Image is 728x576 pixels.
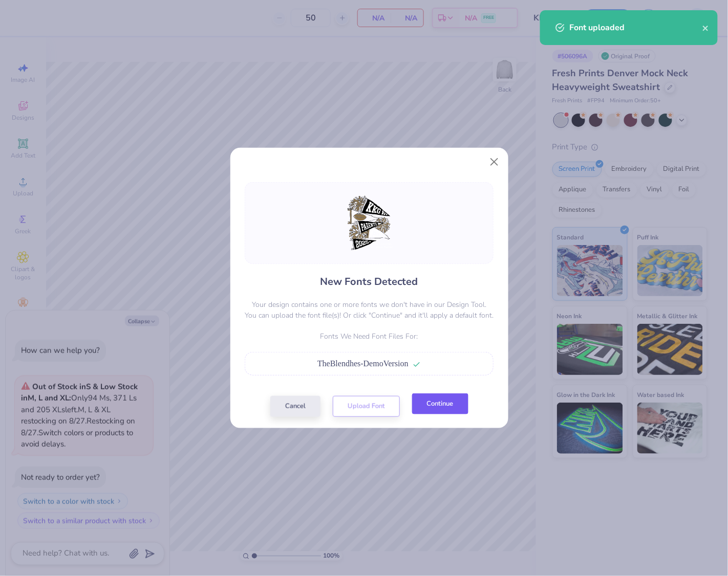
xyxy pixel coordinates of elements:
button: close [702,21,710,34]
button: Close [484,152,504,171]
button: Cancel [270,396,320,417]
h4: New Fonts Detected [320,274,418,289]
span: TheBlendhes-DemoVersion [317,359,409,368]
div: Font uploaded [570,21,702,34]
p: Your design contains one or more fonts we don't have in our Design Tool. You can upload the font ... [245,299,494,321]
p: Fonts We Need Font Files For: [245,331,494,342]
button: Continue [412,393,468,414]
